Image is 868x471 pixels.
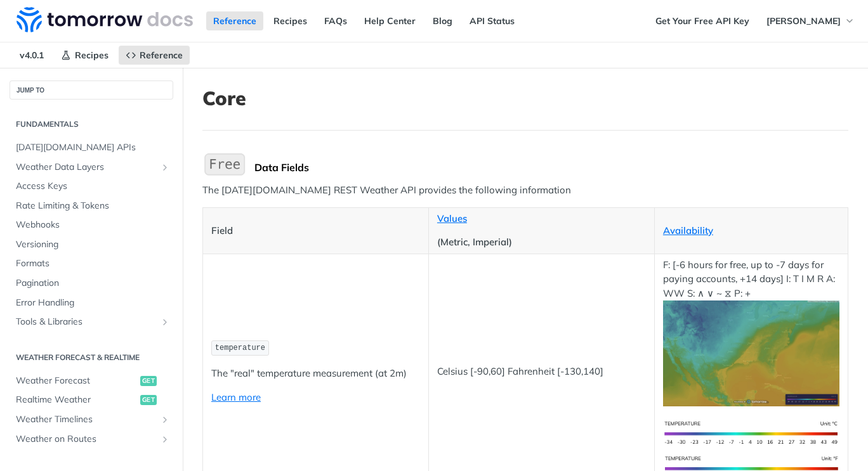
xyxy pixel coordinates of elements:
a: Blog [426,11,459,30]
p: F: [-6 hours for free, up to -7 days for paying accounts, +14 days] I: T I M R A: WW S: ∧ ∨ ~ ⧖ P: + [663,258,839,406]
span: Versioning [16,238,170,251]
span: Access Keys [16,180,170,193]
a: Realtime Weatherget [10,390,173,410]
img: Tomorrow.io Weather API Docs [16,7,193,32]
a: Get Your Free API Key [648,11,756,30]
span: Error Handling [16,297,170,309]
button: Show subpages for Weather Data Layers [160,162,170,172]
a: Formats [10,254,173,273]
span: Weather Data Layers [16,161,157,174]
span: [PERSON_NAME] [766,15,841,27]
span: Weather on Routes [16,433,157,446]
a: Availability [663,224,713,236]
span: get [140,395,157,405]
span: Realtime Weather [16,394,137,406]
a: Reference [119,46,190,65]
button: JUMP TO [10,81,173,100]
button: Show subpages for Weather Timelines [160,415,170,425]
span: Tools & Libraries [16,316,157,328]
span: get [140,376,157,386]
button: Show subpages for Weather on Routes [160,434,170,444]
a: Weather on RoutesShow subpages for Weather on Routes [10,430,173,449]
div: Data Fields [254,161,848,174]
span: [DATE][DOMAIN_NAME] APIs [16,141,170,154]
span: Reference [140,49,183,61]
a: Reference [206,11,263,30]
a: Pagination [10,274,173,293]
a: Error Handling [10,294,173,313]
button: Show subpages for Tools & Libraries [160,317,170,327]
a: Recipes [54,46,115,65]
span: Expand image [663,347,839,359]
span: Expand image [663,427,839,439]
a: Weather Forecastget [10,371,173,390]
h1: Core [202,87,848,110]
h2: Fundamentals [10,119,173,130]
a: Access Keys [10,177,173,196]
span: Weather Timelines [16,413,157,426]
a: Help Center [357,11,423,30]
a: Versioning [10,235,173,254]
a: Recipes [266,11,314,30]
a: API Status [463,11,522,30]
a: Rate Limiting & Tokens [10,197,173,216]
p: The "real" temperature measurement (at 2m) [211,366,420,381]
a: Weather TimelinesShow subpages for Weather Timelines [10,410,173,429]
span: Webhooks [16,219,170,231]
span: Formats [16,257,170,270]
p: (Metric, Imperial) [437,235,646,250]
span: Pagination [16,277,170,290]
a: FAQs [317,11,354,30]
span: Recipes [75,49,109,61]
span: v4.0.1 [13,46,51,65]
p: Field [211,224,420,238]
p: Celsius [-90,60] Fahrenheit [-130,140] [437,365,646,379]
a: [DATE][DOMAIN_NAME] APIs [10,138,173,157]
a: Learn more [211,391,261,403]
a: Tools & LibrariesShow subpages for Tools & Libraries [10,313,173,332]
button: [PERSON_NAME] [760,11,862,30]
a: Webhooks [10,216,173,235]
code: temperature [211,340,269,356]
span: Weather Forecast [16,375,137,387]
a: Weather Data LayersShow subpages for Weather Data Layers [10,158,173,177]
span: Rate Limiting & Tokens [16,200,170,212]
p: The [DATE][DOMAIN_NAME] REST Weather API provides the following information [202,183,848,198]
h2: Weather Forecast & realtime [10,352,173,363]
a: Values [437,212,467,224]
